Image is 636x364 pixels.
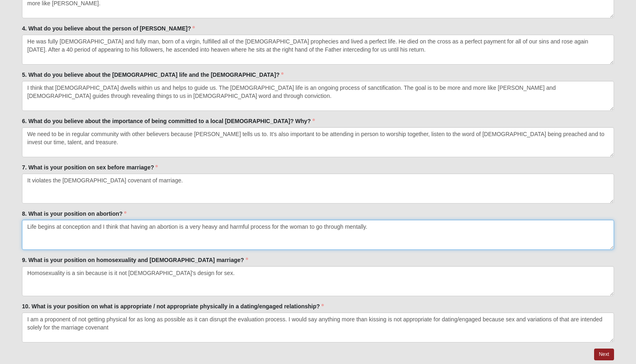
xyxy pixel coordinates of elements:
[22,71,284,79] label: 5. What do you believe about the [DEMOGRAPHIC_DATA] life and the [DEMOGRAPHIC_DATA]?
[22,24,195,32] label: 4. What do you believe about the person of [PERSON_NAME]?
[22,117,315,125] label: 6. What do you believe about the importance of being committed to a local [DEMOGRAPHIC_DATA]? Why?
[22,163,158,171] label: 7. What is your position on sex before marriage?
[22,256,248,264] label: 9. What is your position on homosexuality and [DEMOGRAPHIC_DATA] marriage?
[22,302,324,310] label: 10. What is your position on what is appropriate / not appropriate physically in a dating/engaged...
[594,349,614,360] a: Next
[22,210,127,218] label: 8. What is your position on abortion?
